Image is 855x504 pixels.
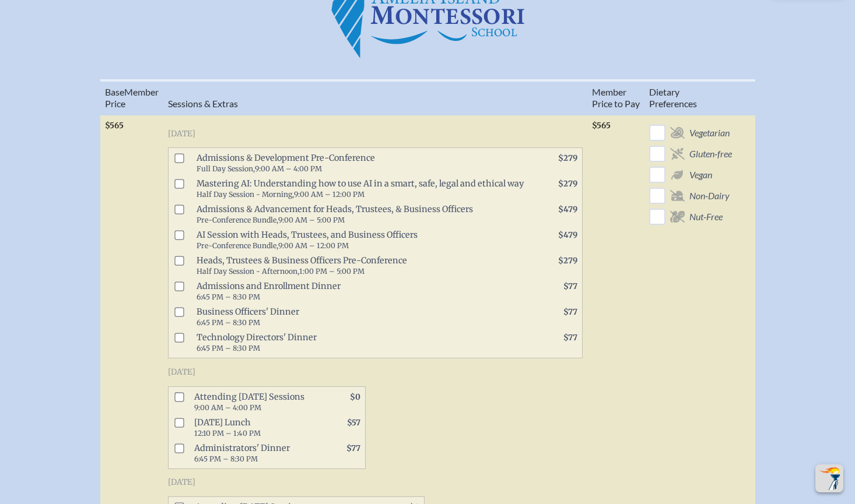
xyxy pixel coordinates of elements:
span: 12:10 PM – 1:40 PM [194,429,261,438]
span: [DATE] [168,129,195,139]
span: AI Session with Heads, Trustees, and Business Officers [192,227,531,253]
span: Vegetarian [689,127,730,139]
span: $77 [563,281,577,291]
th: Diet [644,80,737,115]
span: Base [105,86,124,97]
span: er [150,86,159,97]
span: $77 [563,333,577,343]
span: ary Preferences [649,86,697,109]
span: [DATE] Lunch [190,415,314,440]
span: Non-Dairy [689,190,730,202]
span: 9:00 AM – 12:00 PM [278,241,349,250]
span: 6:45 PM – 8:30 PM [197,318,260,327]
span: Vegan [689,169,712,181]
span: Admissions and Enrollment Dinner [192,279,531,304]
span: $279 [558,153,577,163]
span: Business Officers' Dinner [192,304,531,330]
span: Technology Directors' Dinner [192,330,531,355]
span: Pre-Conference Bundle, [197,241,278,250]
th: Member Price to Pay [587,80,644,115]
span: 6:45 PM – 8:30 PM [194,454,258,463]
span: 9:00 AM – 4:00 PM [194,403,261,412]
span: $479 [558,205,577,214]
span: Heads, Trustees & Business Officers Pre-Conference [192,253,531,279]
span: $279 [558,179,577,189]
span: Admissions & Advancement for Heads, Trustees, & Business Officers [192,202,531,227]
span: Admissions & Development Pre-Conference [192,150,531,176]
th: Memb [100,80,163,115]
span: Mastering AI: Understanding how to use AI in a smart, safe, legal and ethical way [192,176,531,202]
img: To the top [818,467,841,490]
span: Nut-Free [689,211,723,223]
span: Full Day Session, [197,164,255,173]
span: Administrators' Dinner [190,440,314,466]
span: 9:00 AM – 5:00 PM [278,216,345,224]
span: Price [105,98,125,109]
span: Pre-Conference Bundle, [197,216,278,224]
span: [DATE] [168,367,195,377]
span: 6:45 PM – 8:30 PM [197,344,260,353]
span: $77 [346,443,360,453]
button: Scroll Top [815,464,843,492]
span: Half Day Session - Morning, [197,190,294,199]
th: Sessions & Extras [163,80,587,115]
span: $77 [563,307,577,317]
span: 9:00 AM – 12:00 PM [294,190,365,199]
span: 6:45 PM – 8:30 PM [197,292,260,301]
span: $479 [558,230,577,240]
span: Gluten-free [689,148,732,160]
span: $565 [592,121,611,131]
span: $57 [347,418,360,428]
span: Half Day Session - Afternoon, [197,267,299,276]
span: 1:00 PM – 5:00 PM [299,267,365,276]
span: $0 [350,392,360,402]
span: 9:00 AM – 4:00 PM [255,164,322,173]
span: Attending [DATE] Sessions [190,389,314,415]
span: $279 [558,256,577,266]
span: [DATE] [168,477,195,487]
span: $565 [105,121,124,131]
